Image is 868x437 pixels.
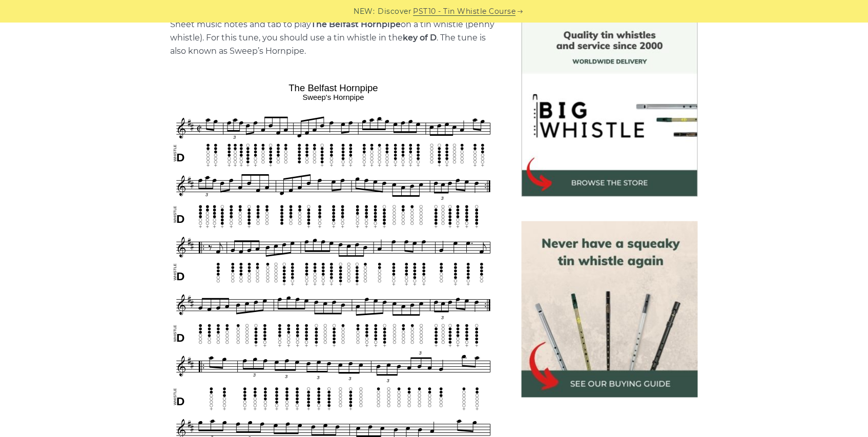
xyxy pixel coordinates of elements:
span: NEW: [354,6,375,17]
a: PST10 - Tin Whistle Course [414,6,516,17]
strong: The Belfast Hornpipe [311,19,401,29]
img: tin whistle buying guide [522,221,698,398]
span: Discover [378,6,412,17]
p: Sheet music notes and tab to play on a tin whistle (penny whistle). For this tune, you should use... [170,18,497,58]
img: BigWhistle Tin Whistle Store [522,20,698,197]
strong: key of D [403,33,437,43]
